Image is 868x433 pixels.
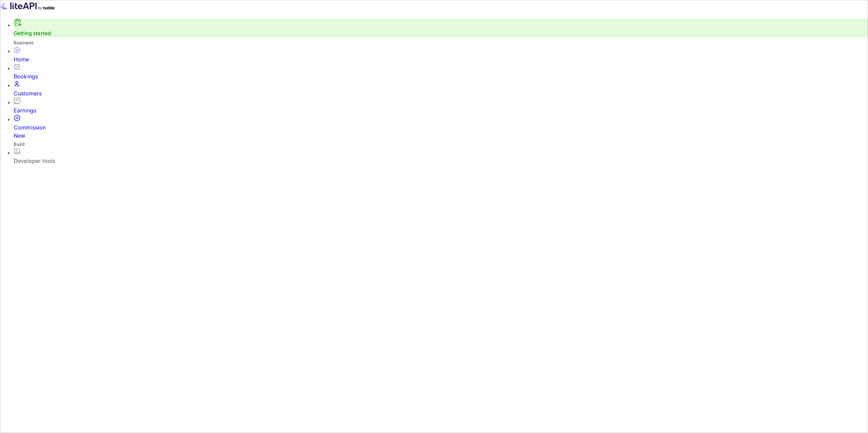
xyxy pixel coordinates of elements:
[14,157,868,165] div: Developer tools
[14,18,868,37] div: Getting started
[14,89,868,97] div: Customers
[14,141,25,147] span: Build
[14,106,868,114] div: Earnings
[14,46,868,63] a: Home
[14,123,868,140] div: Commission
[14,114,868,140] a: CommissionNew
[14,80,868,97] a: Customers
[14,30,51,36] a: Getting started
[14,55,868,63] div: Home
[14,63,868,80] a: Bookings
[14,72,868,80] div: Bookings
[14,40,33,45] span: Business
[14,97,868,114] a: Earnings
[14,132,868,140] div: New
